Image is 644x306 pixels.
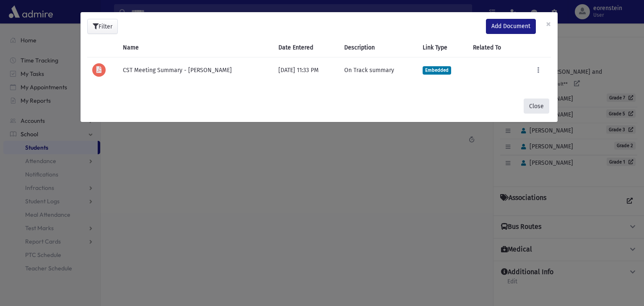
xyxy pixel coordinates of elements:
[491,23,530,30] span: Add Document
[423,66,451,74] span: Embedded
[524,99,549,114] button: Close
[539,12,558,36] button: ×
[418,38,468,57] th: Link Type
[339,38,418,57] th: Description
[468,38,518,57] th: Related To
[273,38,339,57] th: Date Entered
[273,57,339,83] td: [DATE] 11:33 PM
[87,19,118,34] button: Filter
[123,66,268,75] div: CST Meeting Summary - [PERSON_NAME]
[118,38,273,57] th: Name
[339,57,418,83] td: On Track summary
[486,19,536,34] a: Add Document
